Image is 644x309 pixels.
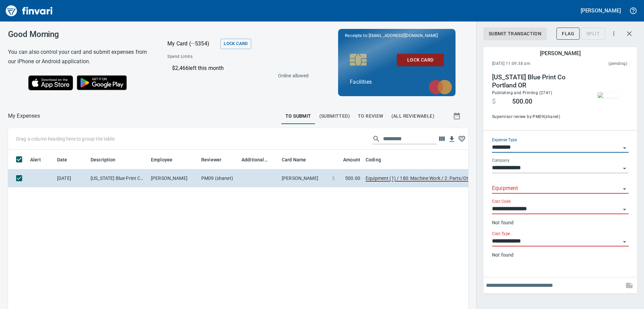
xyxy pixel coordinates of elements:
span: (All Reviewable) [391,112,434,120]
span: (Submitted) [319,112,350,120]
span: 500.00 [512,98,532,106]
span: Alert [30,156,41,164]
button: Open [620,143,629,153]
span: Amount [343,156,360,164]
span: Card Name [282,156,315,164]
span: Amount [334,156,360,164]
button: Show transactions within a particular date range [447,108,468,124]
span: [DATE] 11:09:38 am [492,61,570,67]
span: To Review [358,112,383,120]
span: Additional Reviewer [241,156,276,164]
span: Description [91,156,124,164]
span: Lock Card [402,56,438,64]
span: Employee [151,156,172,164]
span: To Submit [285,112,311,120]
button: Flag [556,28,580,40]
button: Lock Card [220,39,251,49]
p: Online allowed [162,72,309,79]
h6: You can also control your card and submit expenses from our iPhone or Android application. [8,47,151,66]
td: PM09 (shanet) [199,169,239,187]
span: Reviewer [201,156,230,164]
p: Drag a column heading here to group the table [16,136,114,142]
img: Finvari [4,3,54,19]
span: This charge has not been settled by the merchant yet. This usually takes a couple of days but in ... [570,61,627,67]
td: [US_STATE] Blue Print Co Portland OR [88,169,148,187]
div: Transaction still pending, cannot split yet. It usually takes 2-3 days for a merchant to settle a... [581,30,605,36]
span: Additional Reviewer [241,156,268,164]
button: Choose columns to display [437,134,447,144]
nav: breadcrumb [8,112,40,120]
td: [DATE] [54,169,88,187]
p: $2,466 left this month [172,64,308,72]
img: mastercard.svg [425,76,455,98]
img: receipts%2Ftapani%2F2025-08-18%2FwHsiFw02aUc0RQ2ZkVqBnFtOvs92__jfaBm2lAxnlWtb97K7uR_thumb.jpg [598,92,619,98]
span: 500.00 [345,175,360,182]
span: Flag [562,30,574,38]
button: Download Table [447,134,457,144]
span: This records your note into the expense [621,277,637,294]
span: Coding [366,156,381,164]
button: [PERSON_NAME] [579,5,623,16]
p: Facilities [350,78,444,86]
button: Close transaction [621,26,637,42]
img: Download on the App Store [28,75,73,90]
p: My Expenses [8,112,40,120]
span: Spend Limits [167,53,250,60]
button: Open [620,205,629,214]
span: $ [332,175,335,182]
button: Open [620,184,629,194]
label: Company [492,159,509,163]
span: $ [492,98,496,106]
span: Description [91,156,116,164]
h4: [US_STATE] Blue Print Co Portland OR [492,73,583,89]
img: Get it on Google Play [73,72,131,94]
span: Card Name [282,156,306,164]
button: Column choices favorited. Click to reset to default [457,134,467,144]
span: Coding [366,156,390,164]
td: [PERSON_NAME] [279,169,329,187]
span: Lock Card [224,40,248,48]
span: Submit Transaction [489,30,541,38]
button: Open [620,237,629,246]
h3: Good Morning [8,30,151,39]
button: Submit Transaction [483,28,547,40]
h5: [PERSON_NAME] [581,7,621,14]
span: Publishing and Printing (2741) [492,90,552,95]
label: Cost Code [492,200,511,204]
label: Expense Type [492,138,517,142]
h5: [PERSON_NAME] [540,50,580,57]
span: Alert [30,156,50,164]
td: Equipment (1) / 180: Machine Work / 2: Parts/Other [363,169,531,187]
button: More [606,26,621,41]
span: Date [57,156,67,164]
p: Not found [492,219,629,226]
span: Supervisor review by: PM09 (shanet) [492,114,583,120]
td: [PERSON_NAME] [148,169,199,187]
span: Date [57,156,76,164]
p: Receipts to: [345,32,449,39]
p: Not found [492,252,629,258]
span: [EMAIL_ADDRESS][DOMAIN_NAME] [368,32,438,39]
span: Employee [151,156,181,164]
button: Lock Card [397,54,444,66]
button: Open [620,164,629,173]
span: Reviewer [201,156,221,164]
p: My Card (···5354) [167,40,218,48]
label: Cost Type [492,232,510,236]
